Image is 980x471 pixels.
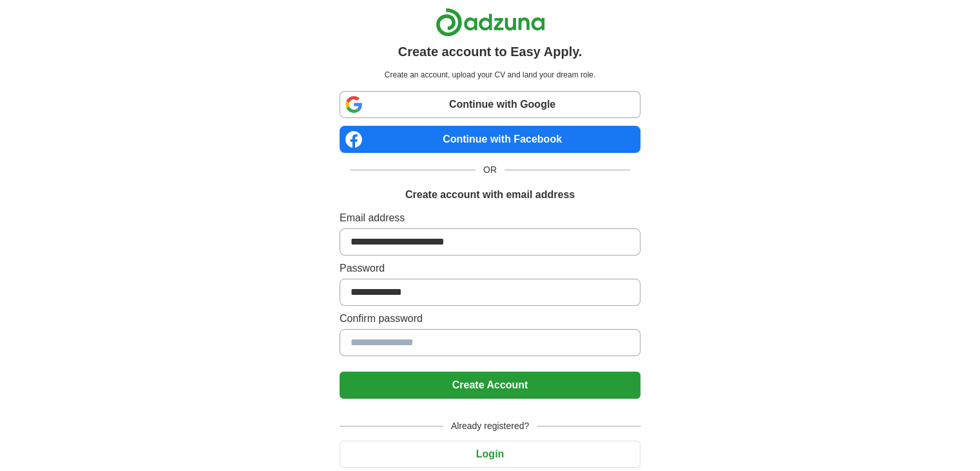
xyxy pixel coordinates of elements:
a: Login [340,448,640,459]
span: OR [476,163,504,177]
button: Login [340,441,640,468]
p: Create an account, upload your CV and land your dream role. [342,69,638,81]
label: Confirm password [340,311,640,326]
h1: Create account with email address [405,187,575,203]
span: Already registered? [443,419,537,433]
img: Adzuna logo [436,8,545,37]
a: Continue with Google [340,91,640,118]
label: Password [340,261,640,276]
h1: Create account to Easy Apply. [398,42,582,61]
a: Continue with Facebook [340,126,640,153]
label: Email address [340,210,640,226]
button: Create Account [340,372,640,399]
